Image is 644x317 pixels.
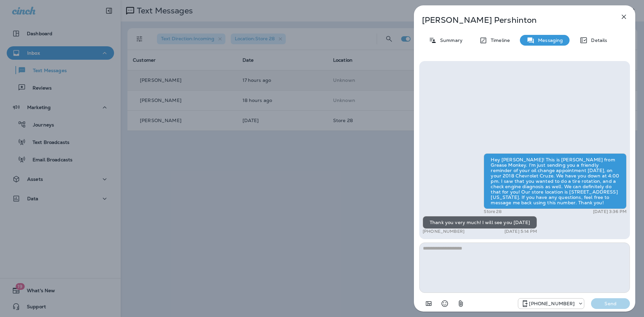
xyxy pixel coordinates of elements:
[487,38,510,43] p: Timeline
[484,209,501,214] p: Store 28
[484,153,627,209] div: Hey [PERSON_NAME]! This is [PERSON_NAME] from Grease Monkey. I'm just sending you a friendly remi...
[423,216,537,229] div: Thank you very much! I will see you [DATE]
[437,38,463,43] p: Summary
[588,38,607,43] p: Details
[422,297,435,310] button: Add in a premade template
[518,300,584,308] div: +1 (208) 858-5823
[504,229,537,234] p: [DATE] 5:14 PM
[422,15,605,25] p: [PERSON_NAME] Pershinton
[535,38,563,43] p: Messaging
[438,297,451,310] button: Select an emoji
[529,301,575,306] p: [PHONE_NUMBER]
[593,209,627,214] p: [DATE] 3:36 PM
[423,229,465,234] p: [PHONE_NUMBER]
